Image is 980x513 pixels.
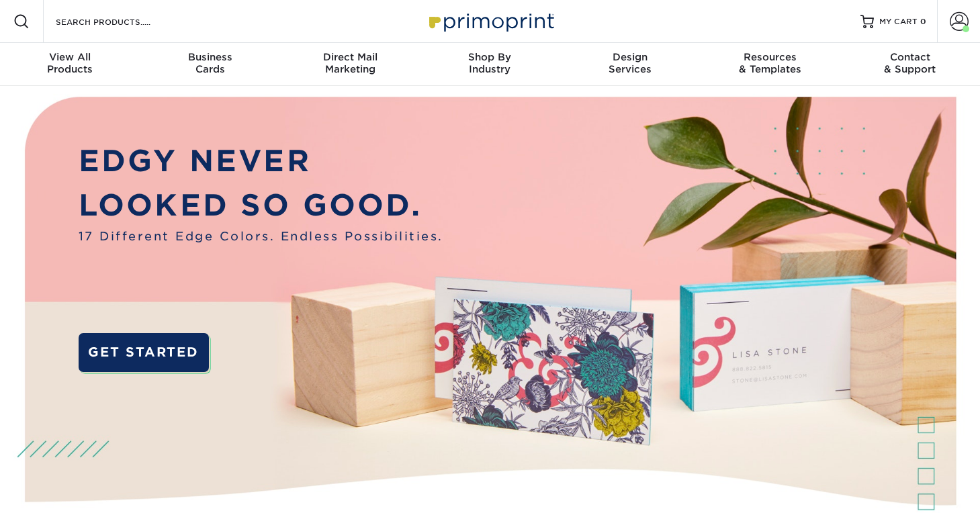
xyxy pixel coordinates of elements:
span: 17 Different Edge Colors. Endless Possibilities. [79,228,443,245]
span: Design [560,51,700,63]
a: GET STARTED [79,333,209,372]
a: Resources& Templates [700,43,840,86]
a: Contact& Support [840,43,980,86]
div: Services [560,51,700,75]
a: Direct MailMarketing [280,43,420,86]
span: Contact [840,51,980,63]
div: Industry [420,51,560,75]
input: SEARCH PRODUCTS..... [54,13,185,30]
a: DesignServices [560,43,700,86]
span: Resources [700,51,840,63]
p: LOOKED SO GOOD. [79,183,443,228]
img: Primoprint [423,7,558,36]
span: MY CART [879,16,918,28]
span: Shop By [420,51,560,63]
p: EDGY NEVER [79,139,443,183]
a: BusinessCards [140,43,279,86]
div: & Support [840,51,980,75]
span: Direct Mail [280,51,420,63]
div: & Templates [700,51,840,75]
div: Cards [140,51,279,75]
span: 0 [920,17,926,26]
div: Marketing [280,51,420,75]
a: Shop ByIndustry [420,43,560,86]
span: Business [140,51,279,63]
